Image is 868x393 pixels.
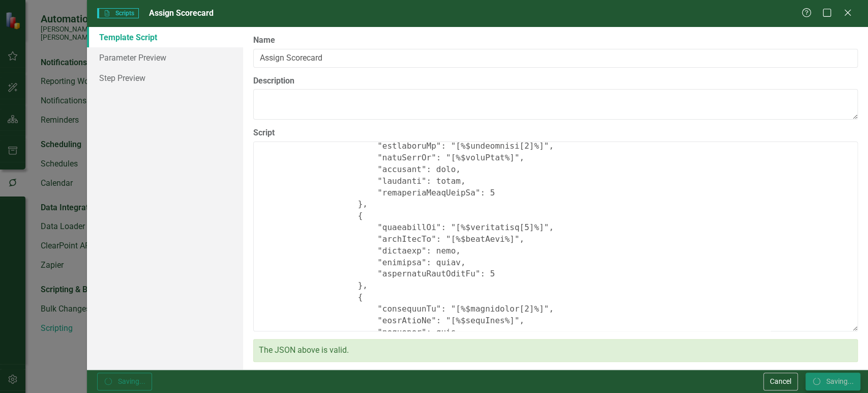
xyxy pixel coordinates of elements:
label: Script [253,127,858,139]
label: Name [253,35,858,46]
span: Scripts [97,8,139,18]
button: Saving... [805,373,860,390]
div: The JSON above is valid. [253,339,858,362]
input: Name [253,49,858,68]
textarea: { "Loremips": { "Dolorsitame Consec Adip": "Elitse doei temp inci ut la 91 etdolorema", "Aliquaen... [253,142,858,331]
button: Saving... [97,373,152,390]
button: Cancel [763,373,798,390]
span: Assign Scorecard [149,8,214,18]
a: Template Script [87,27,243,47]
a: Parameter Preview [87,47,243,68]
a: Step Preview [87,68,243,88]
label: Description [253,75,858,87]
